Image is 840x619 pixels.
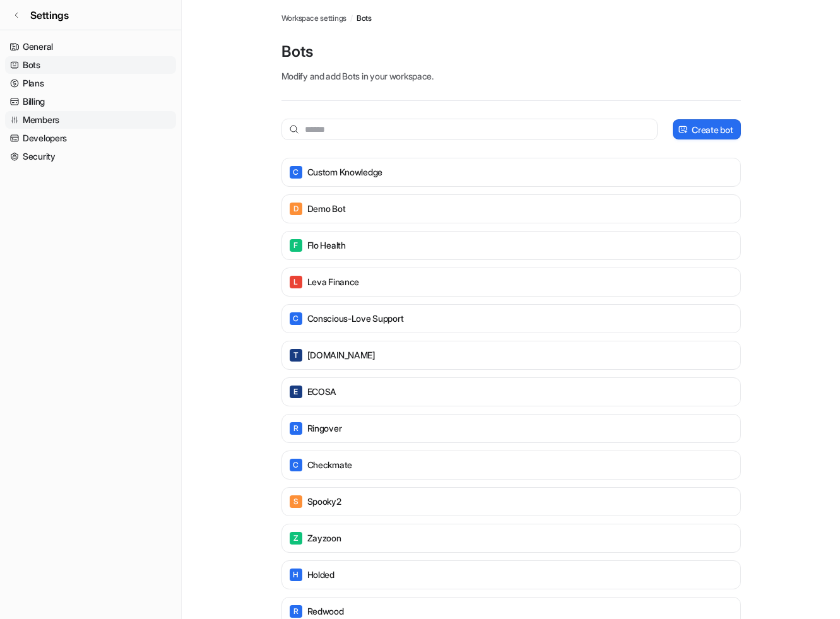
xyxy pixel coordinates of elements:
[281,69,741,83] p: Modify and add Bots in your workspace.
[290,166,302,179] span: C
[692,123,733,136] p: Create bot
[357,13,372,24] a: Bots
[307,569,334,581] p: Holded
[307,386,337,398] p: ECOSA
[290,312,302,325] span: C
[307,459,352,471] p: Checkmate
[290,495,302,508] span: S
[673,119,740,139] button: Create bot
[281,13,347,24] a: Workspace settings
[307,605,344,618] p: Redwood
[307,276,360,288] p: Leva Finance
[290,386,302,398] span: E
[281,42,741,62] p: Bots
[5,38,176,56] a: General
[290,203,302,215] span: D
[5,56,176,74] a: Bots
[350,13,353,24] span: /
[290,349,302,362] span: T
[290,605,302,618] span: R
[307,422,342,435] p: Ringover
[290,459,302,471] span: C
[5,148,176,165] a: Security
[307,495,341,508] p: Spooky2
[678,125,688,134] img: create
[290,422,302,435] span: R
[307,239,346,252] p: Flo Health
[307,349,376,362] p: [DOMAIN_NAME]
[307,312,404,325] p: Conscious-Love Support
[5,111,176,129] a: Members
[290,532,302,545] span: Z
[307,532,341,545] p: Zayzoon
[30,8,69,23] span: Settings
[290,276,302,288] span: L
[290,569,302,581] span: H
[290,239,302,252] span: F
[307,166,383,179] p: Custom Knowledge
[5,129,176,147] a: Developers
[5,93,176,110] a: Billing
[5,74,176,92] a: Plans
[307,203,346,215] p: Demo bot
